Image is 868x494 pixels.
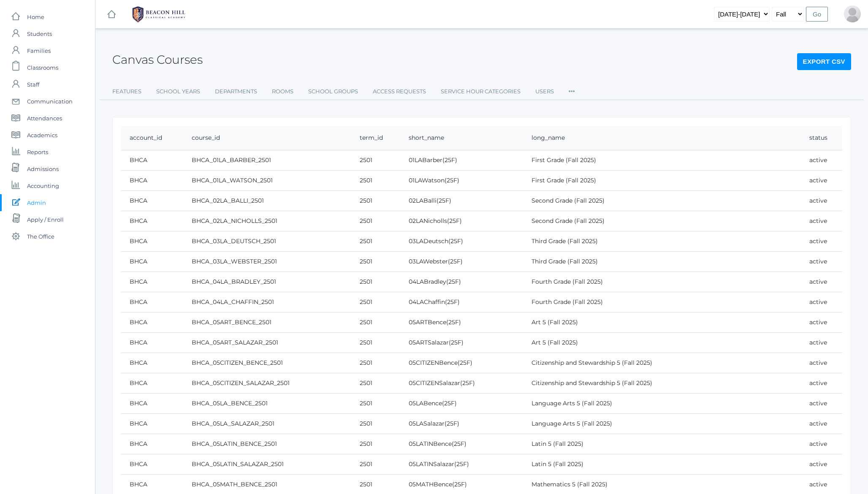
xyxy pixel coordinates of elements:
input: Go [806,7,828,22]
td: active [801,312,842,333]
th: short_name [400,126,523,150]
td: 02LANicholls(25F) [400,211,523,231]
td: active [801,353,842,373]
span: Classrooms [27,59,58,76]
td: active [801,252,842,272]
td: 05LATINSalazar(25F) [400,454,523,475]
td: BHCA [121,414,183,434]
td: active [801,434,842,454]
td: 05CITIZENBence(25F) [400,353,523,373]
td: BHCA [121,272,183,292]
td: 2501 [351,191,400,211]
td: 2501 [351,333,400,353]
td: BHCA [121,434,183,454]
a: School Years [156,83,200,100]
a: Departments [215,83,257,100]
td: BHCA [121,211,183,231]
td: 2501 [351,211,400,231]
a: Rooms [272,83,293,100]
td: BHCA_04LA_BRADLEY_2501 [183,272,351,292]
td: active [801,454,842,475]
td: 2501 [351,252,400,272]
td: Language Arts 5 (Fall 2025) [523,394,801,414]
td: 2501 [351,454,400,475]
td: Fourth Grade (Fall 2025) [523,292,801,312]
td: 2501 [351,292,400,312]
td: BHCA_01LA_BARBER_2501 [183,150,351,171]
span: Students [27,25,52,42]
td: 03LADeutsch(25F) [400,231,523,252]
td: active [801,272,842,292]
td: 2501 [351,414,400,434]
td: active [801,231,842,252]
td: BHCA [121,231,183,252]
td: BHCA_03LA_WEBSTER_2501 [183,252,351,272]
td: BHCA_05CITIZEN_BENCE_2501 [183,353,351,373]
td: Citizenship and Stewardship 5 (Fall 2025) [523,373,801,394]
td: 2501 [351,373,400,394]
td: Language Arts 5 (Fall 2025) [523,414,801,434]
td: Fourth Grade (Fall 2025) [523,272,801,292]
td: BHCA [121,373,183,394]
td: active [801,171,842,191]
td: Third Grade (Fall 2025) [523,252,801,272]
th: status [801,126,842,150]
td: 05LASalazar(25F) [400,414,523,434]
th: account_id [121,126,183,150]
h2: Canvas Courses [112,53,203,66]
td: Citizenship and Stewardship 5 (Fall 2025) [523,353,801,373]
span: Reports [27,144,48,160]
span: Admissions [27,160,59,177]
td: First Grade (Fall 2025) [523,150,801,171]
td: 02LABalli(25F) [400,191,523,211]
td: active [801,211,842,231]
span: Academics [27,127,57,144]
img: BHCALogos-05-308ed15e86a5a0abce9b8dd61676a3503ac9727e845dece92d48e8588c001991.png [127,4,190,25]
td: Second Grade (Fall 2025) [523,191,801,211]
td: 04LAChaffin(25F) [400,292,523,312]
a: Export CSV [803,58,845,65]
td: Latin 5 (Fall 2025) [523,454,801,475]
td: active [801,373,842,394]
th: course_id [183,126,351,150]
td: 2501 [351,394,400,414]
td: BHCA [121,333,183,353]
a: Features [112,83,141,100]
span: Admin [27,194,46,211]
td: BHCA [121,150,183,171]
td: BHCA_03LA_DEUTSCH_2501 [183,231,351,252]
td: 05LATINBence(25F) [400,434,523,454]
span: Staff [27,76,39,93]
span: Communication [27,93,73,110]
td: BHCA_04LA_CHAFFIN_2501 [183,292,351,312]
td: 05ARTSalazar(25F) [400,333,523,353]
td: BHCA_05ART_SALAZAR_2501 [183,333,351,353]
td: 2501 [351,272,400,292]
td: active [801,333,842,353]
th: long_name [523,126,801,150]
td: active [801,414,842,434]
td: active [801,394,842,414]
td: 01LAWatson(25F) [400,171,523,191]
td: 05CITIZENSalazar(25F) [400,373,523,394]
td: Art 5 (Fall 2025) [523,333,801,353]
button: Export CSV [797,53,851,70]
td: BHCA_02LA_BALLI_2501 [183,191,351,211]
td: BHCA_05ART_BENCE_2501 [183,312,351,333]
td: BHCA_05CITIZEN_SALAZAR_2501 [183,373,351,394]
td: 05ARTBence(25F) [400,312,523,333]
span: Accounting [27,177,59,194]
span: Attendances [27,110,62,127]
td: BHCA_05LA_BENCE_2501 [183,394,351,414]
td: 05LABence(25F) [400,394,523,414]
td: BHCA [121,252,183,272]
td: Art 5 (Fall 2025) [523,312,801,333]
th: term_id [351,126,400,150]
td: 2501 [351,231,400,252]
td: BHCA [121,353,183,373]
div: Jason Roberts [844,5,861,22]
td: Latin 5 (Fall 2025) [523,434,801,454]
a: Access Requests [373,83,426,100]
td: 01LABarber(25F) [400,150,523,171]
td: BHCA_02LA_NICHOLLS_2501 [183,211,351,231]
